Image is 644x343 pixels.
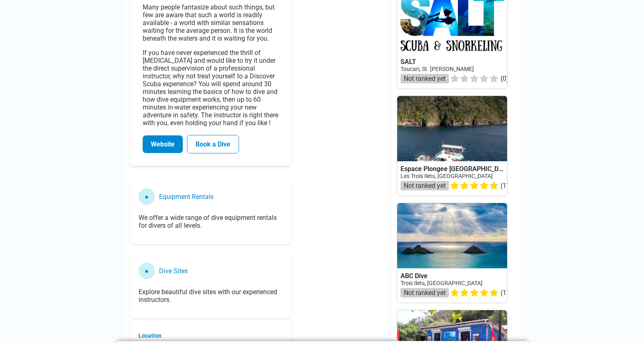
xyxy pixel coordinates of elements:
[159,193,214,201] h3: Equipment Rentals
[187,135,239,153] a: Book a Dive
[139,263,155,279] div: ●
[143,3,278,42] p: Many people fantasize about such things, but few are aware that such a world is readily available...
[143,135,183,153] a: Website
[139,188,155,205] div: ●
[139,288,282,304] p: Explore beautiful dive sites with our experienced instructors.
[143,49,278,127] p: If you have never experienced the thrill of [MEDICAL_DATA] and would like to try it under the dir...
[159,267,188,275] h3: Dive Sites
[401,66,474,72] a: Toucari, St. [PERSON_NAME]
[139,214,282,229] p: We offer a wide range of dive equipment rentals for divers of all levels.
